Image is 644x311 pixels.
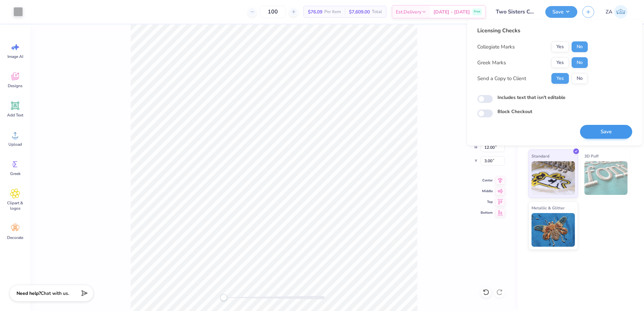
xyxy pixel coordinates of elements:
[532,161,575,195] img: Standard
[545,6,577,18] button: Save
[308,8,322,15] span: $76.09
[532,152,549,160] span: Standard
[584,161,628,195] img: 3D Puff
[551,73,569,84] button: Yes
[572,57,588,68] button: No
[497,94,566,101] label: Includes text that isn't editable
[433,8,470,15] span: [DATE] - [DATE]
[7,54,23,59] span: Image AI
[580,125,632,139] button: Save
[551,57,569,68] button: Yes
[551,41,569,52] button: Yes
[372,8,382,15] span: Total
[497,108,532,115] label: Block Checkout
[532,213,575,247] img: Metallic & Glitter
[7,235,23,240] span: Decorate
[481,199,493,205] span: Top
[260,6,286,18] input: – –
[481,178,493,183] span: Center
[477,27,588,35] div: Licensing Checks
[606,8,612,16] span: ZA
[17,290,41,297] strong: Need help?
[396,8,421,15] span: Est. Delivery
[491,5,540,19] input: Untitled Design
[572,73,588,84] button: No
[477,75,526,82] div: Send a Copy to Client
[324,8,341,15] span: Per Item
[8,142,22,147] span: Upload
[349,8,370,15] span: $7,609.00
[603,5,631,19] a: ZA
[4,200,26,211] span: Clipart & logos
[474,9,480,14] span: Free
[477,43,515,51] div: Collegiate Marks
[7,112,23,118] span: Add Text
[477,59,506,67] div: Greek Marks
[614,5,627,19] img: Zuriel Alaba
[481,210,493,215] span: Bottom
[481,188,493,194] span: Middle
[41,290,69,297] span: Chat with us.
[584,152,599,160] span: 3D Puff
[220,294,227,301] div: Accessibility label
[532,204,565,211] span: Metallic & Glitter
[10,171,21,176] span: Greek
[572,41,588,52] button: No
[8,83,23,89] span: Designs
